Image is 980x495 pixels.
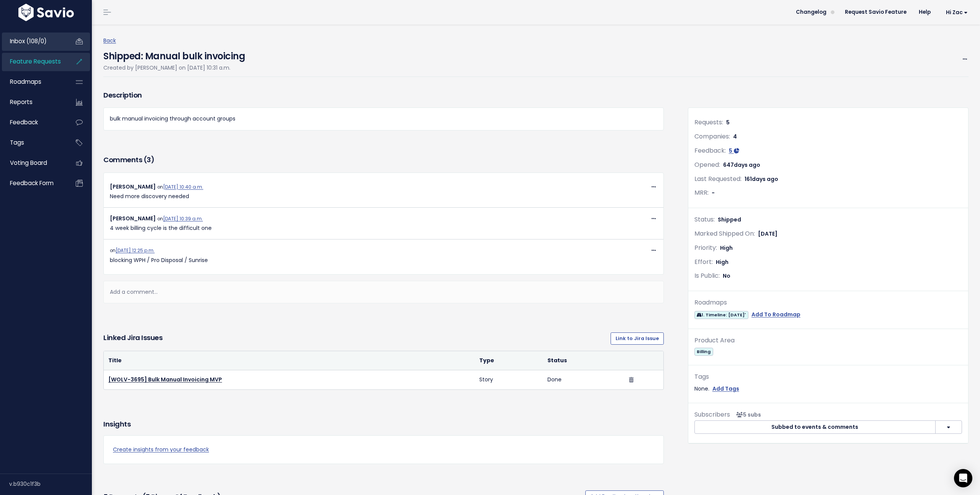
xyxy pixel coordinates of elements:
[694,174,742,183] span: Last Requested:
[694,335,962,346] div: Product Area
[2,154,64,172] a: Voting Board
[10,179,54,187] span: Feedback form
[694,371,962,383] div: Tags
[543,351,624,370] th: Status
[104,351,475,370] th: Title
[10,159,47,167] span: Voting Board
[110,215,156,222] span: [PERSON_NAME]
[733,133,737,140] span: 4
[694,310,748,319] a: 1. Timeline: [DATE]'
[103,64,230,72] span: Created by [PERSON_NAME] on [DATE] 10:31 a.m.
[720,244,733,252] span: High
[712,189,715,197] span: -
[2,53,64,70] a: Feature Requests
[103,46,245,63] h4: Shipped: Manual bulk invoicing
[726,119,730,126] span: 5
[937,7,974,18] a: Hi Zac
[2,174,64,192] a: Feedback form
[110,223,657,233] p: 4 week billing cycle is the difficult one
[729,147,732,155] span: 5
[108,376,222,383] a: [WOLV-3695] Bulk Manual Invoicing MVP
[752,175,778,183] span: days ago
[694,297,962,308] div: Roadmaps
[163,184,203,190] a: [DATE] 10:40 a.m.
[147,155,151,164] span: 3
[157,216,203,222] span: on
[475,351,543,370] th: Type
[110,256,657,265] p: blocking WPH / Pro Disposal / Sunrise
[10,98,33,106] span: Reports
[10,57,61,65] span: Feature Requests
[103,419,131,430] h3: Insights
[16,4,76,21] img: logo-white.9d6f32f41409.svg
[723,161,760,169] span: 647
[694,229,755,238] span: Marked Shipped On:
[10,78,41,86] span: Roadmaps
[110,247,155,254] span: on
[10,118,38,126] span: Feedback
[10,37,47,45] span: Inbox (108/0)
[733,411,761,418] span: <p><strong>Subscribers</strong><br><br> - jose caselles<br> - Kris Casalla<br> - Terry Watkins<br...
[163,216,203,222] a: [DATE] 10:39 a.m.
[712,384,739,394] a: Add Tags
[2,73,64,91] a: Roadmaps
[694,420,936,434] button: Subbed to events & comments
[694,257,713,266] span: Effort:
[110,114,657,124] p: bulk manual invoicing through account groups
[745,175,778,183] span: 161
[103,90,664,101] h3: Description
[913,7,937,18] a: Help
[113,445,654,454] a: Create insights from your feedback
[2,33,64,50] a: Inbox (108/0)
[110,183,156,191] span: [PERSON_NAME]
[694,311,748,319] span: 1. Timeline: [DATE]'
[694,160,720,169] span: Opened:
[954,469,972,487] div: Open Intercom Messenger
[716,258,728,266] span: High
[9,474,92,494] div: v.b930c1f3b
[110,192,657,201] p: Need more discovery needed
[103,37,116,44] a: Back
[694,118,723,127] span: Requests:
[694,146,726,155] span: Feedback:
[694,188,709,197] span: MRR:
[729,147,739,155] a: 5
[694,215,715,224] span: Status:
[694,243,717,252] span: Priority:
[946,10,968,15] span: Hi Zac
[694,348,713,356] span: Billing
[839,7,913,18] a: Request Savio Feature
[103,332,162,345] h3: Linked Jira issues
[2,93,64,111] a: Reports
[723,272,730,280] span: No
[734,161,760,169] span: days ago
[611,332,664,345] a: Link to Jira Issue
[718,216,741,223] span: Shipped
[103,155,664,165] h3: Comments ( )
[751,310,800,319] a: Add To Roadmap
[694,271,720,280] span: Is Public:
[475,370,543,389] td: Story
[543,370,624,389] td: Done
[694,132,730,141] span: Companies:
[796,10,826,15] span: Changelog
[116,247,155,254] a: [DATE] 12:25 p.m.
[694,384,962,394] div: None.
[2,134,64,151] a: Tags
[758,230,777,238] span: [DATE]
[10,138,24,147] span: Tags
[2,114,64,131] a: Feedback
[694,410,730,419] span: Subscribers
[157,184,203,190] span: on
[103,281,664,303] div: Add a comment...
